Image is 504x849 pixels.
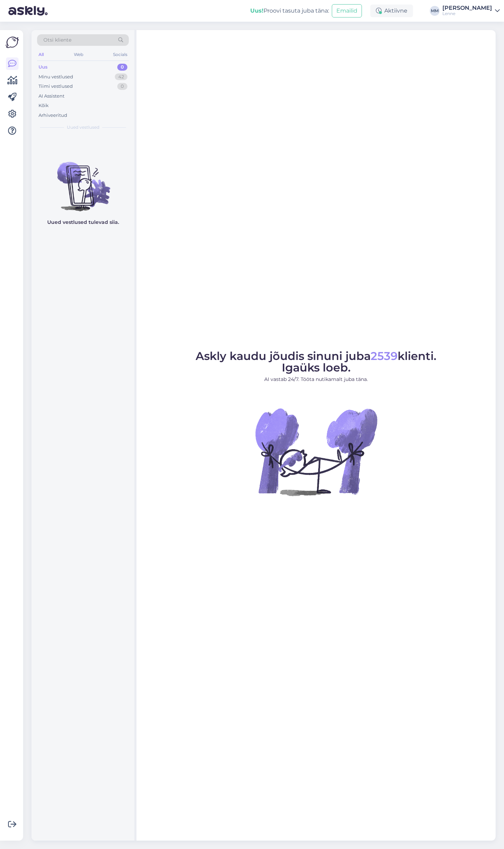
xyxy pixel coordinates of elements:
img: Askly Logo [6,36,19,49]
img: No Chat active [253,389,379,515]
div: 0 [117,83,127,90]
b: Uus! [250,7,264,14]
div: Uus [38,64,48,71]
span: Uued vestlused [67,124,99,130]
button: Emailid [332,4,362,17]
span: Askly kaudu jõudis sinuni juba klienti. Igaüks loeb. [196,349,436,374]
span: Otsi kliente [43,36,71,44]
div: Minu vestlused [38,73,73,80]
div: Web [72,50,85,59]
div: 0 [117,64,127,71]
p: AI vastab 24/7. Tööta nutikamalt juba täna. [196,376,436,383]
div: Arhiveeritud [38,112,67,119]
span: 2539 [371,349,398,363]
div: All [37,50,45,59]
a: [PERSON_NAME]Lenne [442,5,500,16]
div: MM [430,6,440,16]
div: Lenne [442,11,492,16]
div: Socials [112,50,129,59]
img: No chats [31,149,134,212]
div: Aktiivne [370,5,413,17]
div: 42 [115,73,127,80]
div: [PERSON_NAME] [442,5,492,11]
div: AI Assistent [38,93,64,100]
div: Kõik [38,102,49,109]
div: Proovi tasuta juba täna: [250,7,329,15]
div: Tiimi vestlused [38,83,73,90]
p: Uued vestlused tulevad siia. [47,219,119,226]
